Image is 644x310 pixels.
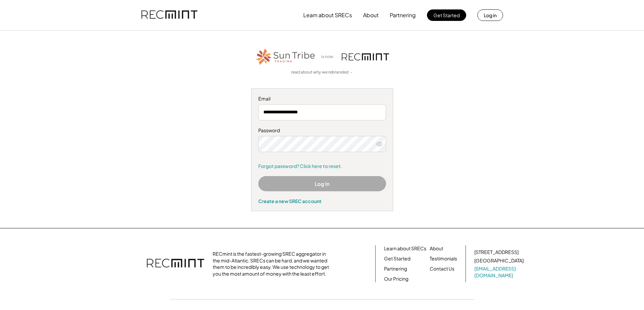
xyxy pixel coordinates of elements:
button: Partnering [390,8,416,22]
a: Testimonials [430,255,457,262]
button: About [363,8,379,22]
a: [EMAIL_ADDRESS][DOMAIN_NAME] [474,265,525,279]
img: STT_Horizontal_Logo%2B-%2BColor.png [255,48,316,66]
a: Our Pricing [384,276,408,282]
div: Email [258,95,386,102]
button: Log In [258,176,386,191]
div: Create a new SREC account [258,198,386,204]
a: Learn about SRECs [384,245,426,252]
div: RECmint is the fastest-growing SREC aggregator in the mid-Atlantic. SRECs can be hard, and we wan... [213,251,333,277]
img: recmint-logotype%403x.png [342,53,389,60]
a: Contact Us [430,265,454,272]
img: recmint-logotype%403x.png [147,252,204,276]
button: Learn about SRECs [303,8,352,22]
a: read about why we rebranded → [291,69,353,75]
img: recmint-logotype%403x.png [141,4,197,27]
a: Partnering [384,265,407,272]
button: Get Started [427,9,466,21]
div: Password [258,127,386,134]
a: About [430,245,443,252]
a: Get Started [384,255,410,262]
div: is now [319,54,338,60]
button: Log in [477,9,503,21]
div: [STREET_ADDRESS] [474,249,519,256]
a: Forgot password? Click here to reset. [258,163,386,170]
div: [GEOGRAPHIC_DATA] [474,257,524,264]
